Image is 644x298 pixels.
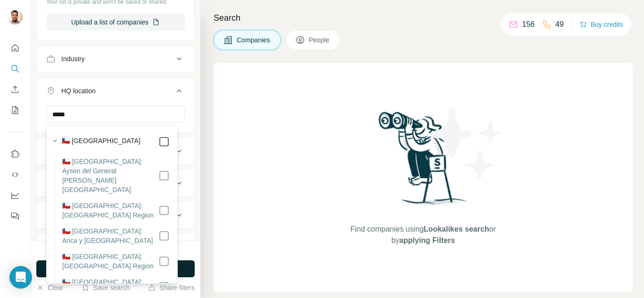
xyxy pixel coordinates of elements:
[37,80,194,106] button: HQ location
[8,40,23,56] button: Quick start
[8,166,23,183] button: Use Surfe API
[522,19,535,30] p: 156
[8,9,23,24] img: Avatar
[37,236,194,258] button: Keywords
[61,86,96,96] div: HQ location
[62,226,158,245] label: 🇨🇱 [GEOGRAPHIC_DATA]: Arica y [GEOGRAPHIC_DATA]
[37,48,194,70] button: Industry
[237,35,271,45] span: Companies
[46,14,185,31] button: Upload a list of companies
[8,145,23,162] button: Use Surfe on LinkedIn
[82,283,130,292] button: Save search
[62,252,158,271] label: 🇨🇱 [GEOGRAPHIC_DATA]: [GEOGRAPHIC_DATA] Region
[309,35,330,45] span: People
[62,201,158,220] label: 🇨🇱 [GEOGRAPHIC_DATA]: [GEOGRAPHIC_DATA] Region
[62,277,158,296] label: 🇨🇱 [GEOGRAPHIC_DATA]: [GEOGRAPHIC_DATA] Region
[9,266,32,289] div: Open Intercom Messenger
[62,136,140,147] label: 🇨🇱 [GEOGRAPHIC_DATA]
[555,19,564,30] p: 49
[37,172,194,194] button: Employees (size)
[36,283,63,292] button: Clear
[399,236,455,244] span: applying Filters
[8,102,23,119] button: My lists
[8,81,23,98] button: Enrich CSV
[579,18,623,31] button: Buy credits
[8,187,23,204] button: Dashboard
[62,157,158,194] label: 🇨🇱 [GEOGRAPHIC_DATA]: Aysen del General [PERSON_NAME][GEOGRAPHIC_DATA]
[374,109,472,214] img: Surfe Illustration - Woman searching with binoculars
[148,283,195,292] button: Share filters
[347,224,498,246] span: Find companies using or by
[424,225,489,233] span: Lookalikes search
[36,260,195,277] button: Run search
[423,101,508,185] img: Surfe Illustration - Stars
[61,54,85,64] div: Industry
[37,204,194,226] button: Technologies
[214,11,633,24] h4: Search
[37,140,194,162] button: Annual revenue ($)
[8,60,23,77] button: Search
[8,208,23,225] button: Feedback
